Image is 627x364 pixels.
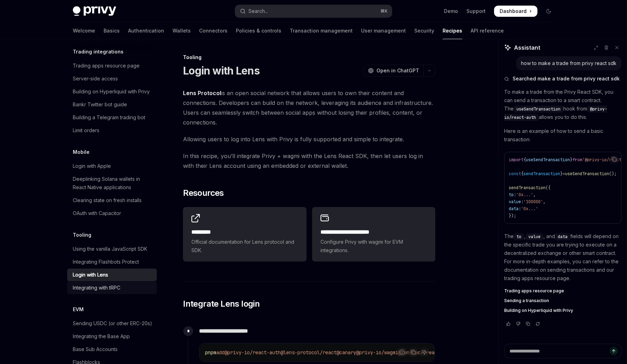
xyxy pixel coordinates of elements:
span: , [543,199,545,205]
span: '0x...' [516,192,533,198]
span: { [523,157,526,163]
button: Open search [235,5,392,17]
a: Lens Protocol [183,90,221,97]
button: Vote that response was not good [514,320,522,327]
span: ({ [545,185,550,191]
a: Clearing state on fresh installs [67,194,157,207]
span: data [558,234,568,240]
a: Login with Lens [67,269,157,281]
button: Vote that response was good [504,320,513,327]
a: Bankr Twitter bot guide [67,98,157,111]
a: Trading apps resource page [67,59,157,72]
textarea: Ask a question... [504,344,621,358]
a: Base Sub Accounts [67,343,157,356]
img: dark logo [73,6,116,16]
h1: Login with Lens [183,64,260,77]
div: Limit orders [73,126,99,135]
span: Searched make a trade from privy react sdk [513,75,620,82]
a: Building on Hyperliquid with Privy [67,85,157,98]
span: Integrate Lens login [183,298,260,309]
span: sendTransaction [509,185,545,191]
div: Bankr Twitter bot guide [73,100,127,109]
span: useSendTransaction [516,106,561,112]
button: Toggle dark mode [543,6,554,17]
span: } [570,157,572,163]
div: Server-side access [73,74,118,83]
span: (); [609,171,617,177]
span: useSendTransaction [526,157,570,163]
span: value: [509,199,523,205]
a: Recipes [443,22,462,39]
h5: Trading integrations [73,48,124,56]
a: Authentication [128,22,164,39]
span: = [563,171,565,177]
a: Using the vanilla JavaScript SDK [67,243,157,255]
h5: EVM [73,305,84,314]
span: Trading apps resource page [504,288,564,294]
span: } [560,171,563,177]
span: Allowing users to log into Lens with Privy is fully supported and simple to integrate. [183,134,435,144]
button: Send message [610,347,618,355]
div: OAuth with Capacitor [73,209,121,217]
span: '0x...' [521,206,538,212]
a: OAuth with Capacitor [67,207,157,220]
a: Trading apps resource page [504,288,621,294]
div: Trading apps resource page [73,62,140,70]
div: Integrating Flashbots Protect [73,258,139,266]
span: Building on Hyperliquid with Privy [504,308,573,313]
span: const [509,171,521,177]
a: API reference [471,22,504,39]
a: Limit orders [67,124,157,137]
span: { [521,171,523,177]
a: Transaction management [290,22,353,39]
div: Integrating with tRPC [73,284,120,292]
a: **** ****Official documentation for Lens protocol and SDK. [183,207,306,262]
span: Open in ChatGPT [376,67,419,74]
div: Building a Telegram trading bot [73,113,145,122]
a: User management [361,22,406,39]
span: Dashboard [500,8,527,15]
a: Sending a transaction [504,298,621,304]
div: Search... [248,7,268,15]
p: Here is an example of how to send a basic transaction: [504,127,621,144]
div: Login with Lens [73,271,108,279]
div: Login with Apple [73,162,111,170]
h5: Mobile [73,148,90,156]
a: Building a Telegram trading bot [67,111,157,124]
span: data: [509,206,521,212]
span: useSendTransaction [565,171,609,177]
span: to: [509,192,516,198]
span: }); [509,213,516,219]
div: Using the vanilla JavaScript SDK [73,245,147,253]
span: , [533,192,536,198]
span: sendTransaction [523,171,560,177]
div: Building on Hyperliquid with Privy [73,87,150,96]
a: Support [466,8,486,15]
div: Tooling [183,54,435,61]
button: Copy the contents from the code block [610,155,619,164]
span: Configure Privy with wagmi for EVM integrations. [320,238,427,255]
button: Searched make a trade from privy react sdk [504,75,621,82]
div: Clearing state on fresh installs [73,196,142,205]
a: Connectors [199,22,227,39]
div: Deeplinking Solana wallets in React Native applications [73,175,153,192]
span: import [509,157,523,163]
span: is an open social network that allows users to own their content and connections. Developers can ... [183,88,435,127]
a: Policies & controls [236,22,281,39]
a: Integrating the Base App [67,330,157,343]
div: Base Sub Accounts [73,345,118,354]
span: '100000' [523,199,543,205]
p: The , , and fields will depend on the specific trade you are trying to execute on a decentralized... [504,232,621,283]
h5: Tooling [73,231,91,239]
span: ⌘ K [380,8,388,14]
span: Assistant [514,43,540,52]
button: Reload last chat [534,320,542,327]
a: Welcome [73,22,95,39]
div: how to make a trade from privy react sdk [521,60,617,67]
a: Building on Hyperliquid with Privy [504,308,621,313]
a: Basics [104,22,120,39]
a: Integrating Flashbots Protect [67,256,157,268]
a: Wallets [172,22,191,39]
a: Sending USDC (or other ERC-20s) [67,317,157,330]
a: Demo [444,8,458,15]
